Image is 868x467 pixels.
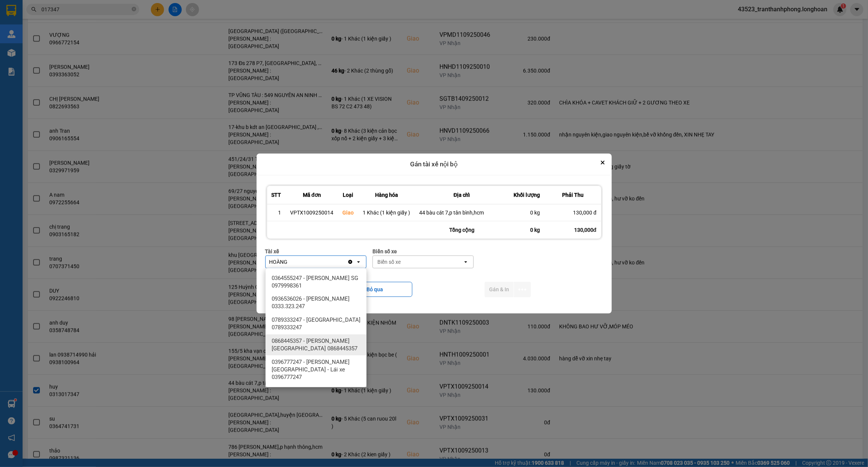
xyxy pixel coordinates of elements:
div: Khối lượng [514,190,540,199]
div: STT [272,190,281,199]
div: Tài xế [265,247,366,256]
div: 1 [272,209,281,216]
span: 0364555247 - [PERSON_NAME] SG 0979998361 [272,274,363,289]
button: Bỏ qua [337,282,412,297]
div: 130,000đ [545,221,601,239]
div: Biển số xe [377,258,401,266]
div: Mã đơn [290,190,334,199]
button: Close [598,158,607,167]
div: Hàng hóa [363,190,410,199]
div: 130,000 đ [549,209,597,216]
div: Phải Thu [549,190,597,199]
div: dialog [257,154,612,313]
svg: Clear value [347,259,353,265]
svg: open [463,259,469,265]
span: 0936536026 - [PERSON_NAME] 0333.323.247 [272,295,363,310]
ul: Menu [266,268,366,387]
div: 0 kg [514,209,540,216]
div: Địa chỉ [420,190,505,199]
div: VPTX1009250014 [290,209,334,216]
div: Giao [343,209,354,216]
span: 0789333247 - [GEOGRAPHIC_DATA] 0789333247 [272,316,363,332]
div: 44 bàu cát 7,p tân bình,hcm [420,209,505,216]
div: Loại [343,190,354,199]
div: Gán tài xế nội bộ [257,154,612,175]
div: 1 Khác (1 kiện giấy ) [363,209,410,216]
span: 0868445357 - [PERSON_NAME][GEOGRAPHIC_DATA] 0868445357 [272,338,363,353]
div: Tổng cộng [415,221,509,239]
div: 0 kg [509,221,545,239]
svg: open [356,259,362,265]
span: 0396777247 - [PERSON_NAME][GEOGRAPHIC_DATA] - Lái xe 0396777247 [272,359,363,381]
button: Gán & In [485,282,514,297]
div: Biển số xe [372,247,474,256]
